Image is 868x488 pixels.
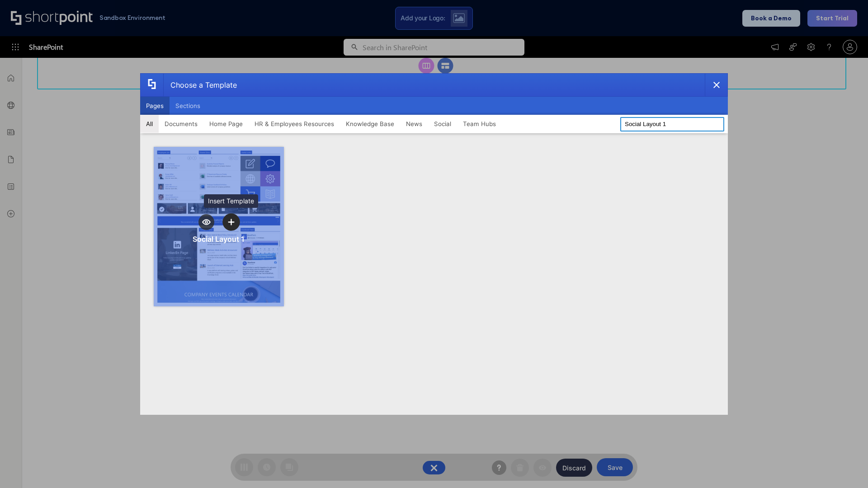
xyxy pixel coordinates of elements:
[140,73,728,415] div: template selector
[193,235,245,244] div: Social Layout 1
[163,74,237,96] div: Choose a Template
[203,115,249,133] button: Home Page
[249,115,340,133] button: HR & Employees Resources
[620,117,724,131] input: Search
[170,97,206,115] button: Sections
[428,115,457,133] button: Social
[823,445,868,488] iframe: Chat Widget
[400,115,428,133] button: News
[340,115,400,133] button: Knowledge Base
[140,97,170,115] button: Pages
[457,115,502,133] button: Team Hubs
[159,115,203,133] button: Documents
[140,115,159,133] button: All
